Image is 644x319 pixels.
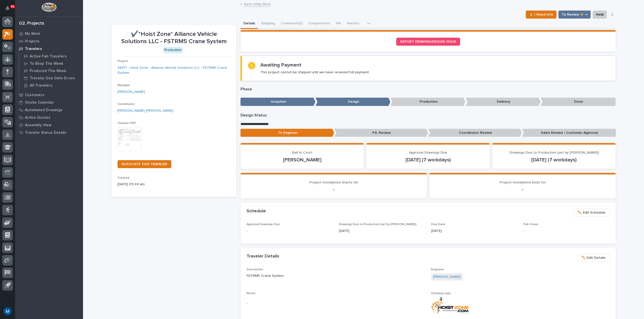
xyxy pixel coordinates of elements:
[428,129,522,137] p: Coordinator Review
[30,61,63,66] p: To Shop This Week
[25,123,51,127] p: Assembly View
[15,37,83,45] a: Projects
[6,6,13,14] div: Notifications91
[247,273,425,279] p: FSTRM5 Crane System
[30,54,67,59] p: Active Fab Travelers
[278,19,305,29] button: Comments (1)
[581,255,606,261] span: ✏️ Edit Details
[15,121,83,129] a: Assembly View
[117,60,128,63] span: Project
[315,98,390,106] p: Design
[19,60,83,67] a: To Shop This Week
[562,12,587,18] span: To Review 👨‍🏭 →
[247,301,425,306] p: -
[2,3,13,14] button: Notifications
[240,87,616,92] p: Phase
[292,151,312,154] span: Ball In Court
[19,67,83,74] a: Produced This Week
[240,113,616,118] p: Design Status
[15,91,83,99] a: Customers
[19,75,83,82] a: Traveler Due Date Errors
[247,186,421,193] p: -
[247,268,263,271] span: Description
[247,292,256,295] span: Notes
[339,223,417,226] span: Drawings Due to Production (set by [PERSON_NAME])
[25,39,39,44] p: Projects
[431,297,469,314] img: zaypobBSH9TnFsQRalhDF5kw-NPmdGFyD-wvBwNLPI0
[247,254,279,259] h2: Traveler Details
[526,11,556,19] button: ⏳ I Need Info
[431,268,444,271] span: Engineer
[409,151,447,154] span: Approval Drawings Due
[524,223,538,226] span: Fab Crews
[522,129,616,137] p: Sales Review / Customer Approval
[240,129,334,137] p: To Engineer
[25,131,66,135] p: Traveler Status Details
[25,100,54,105] p: Onsite Calendar
[400,40,456,43] span: REPORT DRAWING/DESIGN ISSUE
[15,106,83,114] a: Automated Drawings
[15,114,83,121] a: Active Quotes
[30,83,52,88] p: All Travelers
[15,129,83,136] a: Traveler Status Details
[334,129,428,137] p: P.E. Review
[244,1,271,7] a: Back toMy Work
[435,186,610,193] p: -
[578,210,606,216] span: ✏️ Edit Schedule
[529,12,553,18] span: ⏳ I Need Info
[117,103,135,106] span: Coordinator
[339,228,425,234] p: [DATE]
[11,5,14,8] p: 91
[19,53,83,60] a: Active Fab Travelers
[596,12,603,18] span: Hold
[305,19,333,29] button: Components
[247,228,333,234] p: -
[524,228,610,234] p: -
[390,98,465,106] p: Production
[433,274,461,280] a: [PERSON_NAME]
[117,89,145,95] a: [PERSON_NAME]
[558,11,591,19] button: To Review 👨‍🏭 →
[117,122,136,125] span: Traveler PDF
[372,157,484,163] p: [DATE] (7 workdays)
[396,38,460,46] a: REPORT DRAWING/DESIGN ISSUE
[573,209,610,217] button: ✏️ Edit Schedule
[25,47,42,51] p: Travelers
[19,21,44,26] div: 02. Projects
[30,69,66,73] p: Produced This Week
[117,65,230,76] a: 26817 - Hoist Zone - Alliance Vehicle Solutions LLC - FSTRM5 Crane System
[117,84,130,87] span: Manager
[117,31,230,45] p: ✔️*Hoist Zone* Alliance Vehicle Solutions LLC - FSTRM5 Crane System
[15,30,83,37] a: My Work
[117,160,171,168] a: DUPLICATE THIS TRAVELER
[15,45,83,52] a: Travelers
[122,162,167,166] span: DUPLICATE THIS TRAVELER
[25,108,62,112] p: Automated Drawings
[541,98,616,106] p: Done
[15,99,83,106] a: Onsite Calendar
[431,228,517,234] p: [DATE]
[509,151,599,154] span: Drawings Due to Production (set by [PERSON_NAME])
[431,292,451,295] span: Drawing Logo
[260,62,301,68] h2: Awaiting Payment
[247,157,358,163] p: [PERSON_NAME]
[247,223,280,226] span: Approval Drawings Due
[117,182,230,187] p: [DATE] 09:44 am
[344,19,362,29] button: Metrics
[577,254,610,262] button: ✏️ Edit Details
[163,47,183,53] div: Production
[30,76,75,81] p: Traveler Due Date Errors
[19,82,83,89] a: All Travelers
[25,93,44,97] p: Customers
[240,98,315,106] p: Inception
[240,19,258,29] button: Details
[117,108,173,113] a: [PERSON_NAME] [PERSON_NAME]
[247,209,266,214] h2: Schedule
[25,32,40,36] p: My Work
[431,223,445,226] span: Due Date
[258,19,278,29] button: Shipping
[593,11,607,19] button: Hold
[117,176,129,179] span: Created
[42,3,56,12] img: Workspace Logo
[466,98,541,106] p: Delivery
